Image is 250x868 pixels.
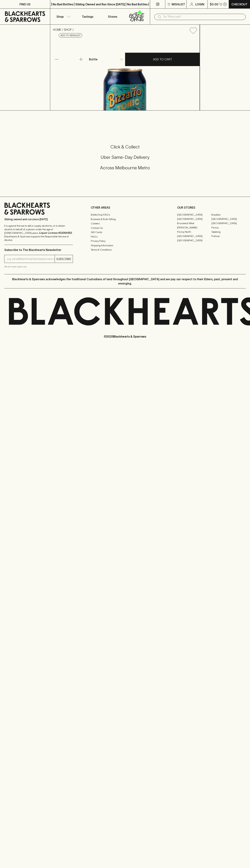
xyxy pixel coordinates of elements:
[7,256,55,262] input: e.g. jane@blackheartsandsparrows.com.au
[211,225,246,230] a: Fitzroy
[4,224,73,242] p: It is against the law to sell or supply alcohol to, or to obtain alcohol on behalf of a person un...
[91,235,159,239] a: FAQ's
[19,2,31,6] p: FIND US
[211,234,246,238] a: Prahran
[188,26,198,35] button: Add to wishlist
[59,33,82,38] button: Add to wishlist
[177,230,211,234] a: Fitzroy North
[100,9,125,24] a: Stores
[91,243,159,248] a: Shipping Information
[7,277,243,286] p: Blackhearts & Sparrows acknowledges the traditional Custodians of land throughout [GEOGRAPHIC_DAT...
[177,213,211,217] a: [GEOGRAPHIC_DATA]
[4,130,246,189] div: Call to action block
[4,154,246,160] h5: Uber Same-Day Delivery
[91,213,159,217] a: Bottle Drop FAQ's
[231,2,247,6] p: Checkout
[91,205,159,210] p: OTHER AREAS
[4,265,73,268] p: We will never spam you
[4,165,246,171] h5: Across Melbourne Metro
[64,28,72,31] a: SHOP
[89,57,98,61] p: Bottle
[88,56,125,63] div: Bottle
[108,14,117,19] p: Stores
[50,9,75,24] button: Shop
[163,14,243,20] input: Try "Pinot noir"
[53,28,61,31] a: HOME
[211,213,246,217] a: Braddon
[50,37,200,110] img: 36960.png
[4,144,246,150] h5: Click & Collect
[56,257,71,261] p: SUBSCRIBE
[56,14,64,19] p: Shop
[91,230,159,235] a: Gift Cards
[211,221,246,225] a: [GEOGRAPHIC_DATA]
[211,230,246,234] a: Geelong
[177,217,211,221] a: [GEOGRAPHIC_DATA]
[177,205,246,210] p: OUR STORES
[177,238,211,243] a: [GEOGRAPHIC_DATA]
[91,217,159,221] a: Business & Bulk Gifting
[125,53,200,66] button: ADD TO CART
[172,2,185,6] p: Wishlist
[91,248,159,252] a: Terms & Conditions
[224,3,226,5] p: 0
[91,226,159,230] a: Contact Us
[55,255,73,263] button: SUBSCRIBE
[39,231,72,234] strong: Liquor License #32064953
[82,14,93,19] p: Tastings
[177,221,211,225] a: Brunswick West
[177,234,211,238] a: [GEOGRAPHIC_DATA]
[75,9,100,24] a: Tastings
[4,218,73,221] p: Sibling owned and run since [DATE]
[177,225,211,230] a: [PERSON_NAME]
[211,217,246,221] a: [GEOGRAPHIC_DATA]
[153,57,172,61] p: ADD TO CART
[91,221,159,226] a: Careers
[4,248,73,252] p: Subscribe to The Blackhearts Newsletter
[195,2,204,6] p: Login
[210,2,218,6] p: $0.00
[91,239,159,243] a: Privacy Policy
